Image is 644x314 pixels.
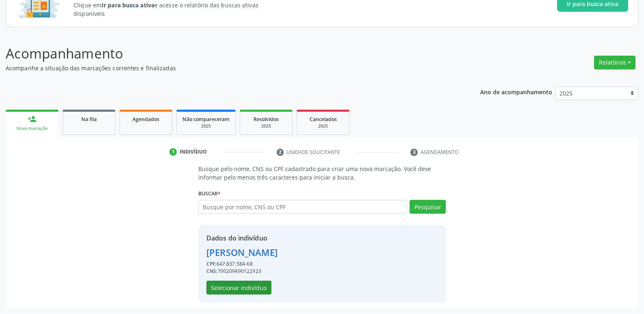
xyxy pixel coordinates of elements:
div: person_add [28,115,37,123]
span: CNS: [206,268,218,275]
div: Indivíduo [180,148,207,156]
div: 2025 [182,123,230,129]
span: Cancelados [310,116,337,123]
div: 2025 [246,123,286,129]
span: CPF: [206,260,217,267]
div: 700209490122923 [206,268,278,275]
div: Dados do indivíduo [206,233,278,243]
div: [PERSON_NAME] [206,246,278,259]
button: Pesquisar [410,200,446,214]
div: 1 [169,148,177,156]
label: Buscar [198,187,221,200]
div: Nova marcação [11,126,53,132]
p: Busque pelo nome, CNS ou CPF cadastrado para criar uma nova marcação. Você deve informar pelo men... [198,165,446,182]
input: Busque por nome, CNS ou CPF [198,200,407,214]
div: 2025 [303,123,343,129]
span: Na fila [81,116,97,123]
span: Resolvidos [254,116,279,123]
span: Agendados [132,116,159,123]
p: Ano de acompanhamento [480,87,552,97]
p: Acompanhe a situação das marcações correntes e finalizadas [6,64,449,72]
button: Relatórios [594,56,635,69]
div: 647.837.584-68 [206,260,278,268]
strong: Ir para busca ativa [102,1,154,9]
span: Não compareceram [182,116,230,123]
p: Acompanhamento [6,43,449,64]
button: Selecionar indivíduo [206,281,271,295]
